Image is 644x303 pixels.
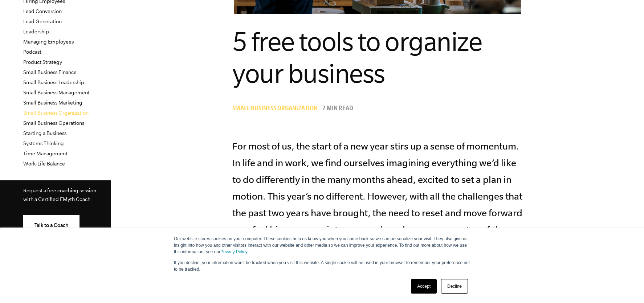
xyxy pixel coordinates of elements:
a: Lead Generation [23,19,62,24]
a: Starting a Business [23,130,66,136]
a: Work-Life Balance [23,161,65,167]
a: Lead Conversion [23,8,62,14]
a: Small Business Leadership [23,79,84,85]
a: Small Business Marketing [23,100,82,106]
a: Small Business Organization [23,110,89,116]
a: Podcast [23,49,41,55]
a: Product Strategy [23,59,62,65]
p: Request a free coaching session with a Certified EMyth Coach [23,186,99,204]
p: For most of us, the start of a new year stirs up a sense of momentum. In life and in work, we fin... [232,138,523,288]
a: Small Business Operations [23,120,84,126]
a: Privacy Policy [220,249,247,254]
a: Small Business Management [23,90,90,95]
span: Talk to a Coach [34,222,68,228]
a: Decline [441,279,468,294]
span: 5 free tools to organize your business [232,26,482,88]
a: Talk to a Coach [23,215,80,234]
a: Managing Employees [23,39,74,45]
a: Small Business Finance [23,69,77,75]
a: Leadership [23,29,49,34]
a: Time Management [23,151,68,156]
a: Accept [411,279,437,294]
p: 2 min read [322,106,353,113]
span: Small Business Organization [232,106,318,113]
p: If you decline, your information won’t be tracked when you visit this website. A single cookie wi... [174,259,470,273]
a: Small Business Organization [232,106,321,113]
p: Our website stores cookies on your computer. These cookies help us know you when you come back so... [174,236,470,255]
a: Systems Thinking [23,140,64,146]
